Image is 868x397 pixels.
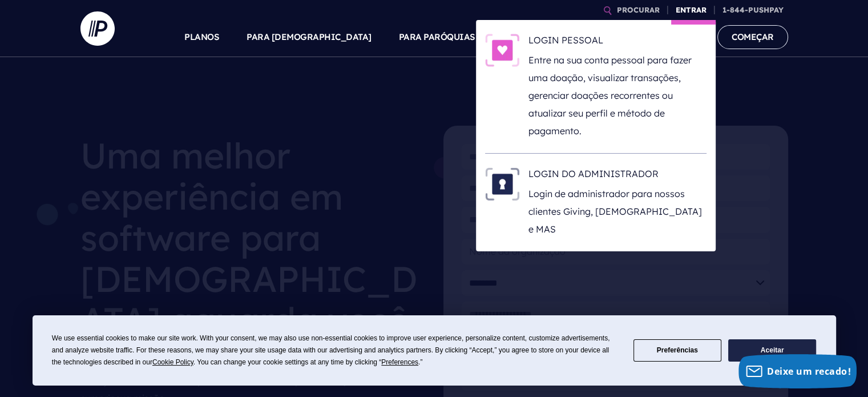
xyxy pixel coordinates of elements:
[528,189,702,235] font: Login de administrador para nossos clientes Giving, [DEMOGRAPHIC_DATA] e MAS
[617,5,660,14] font: PROCURAR
[503,17,548,57] a: SOLUÇÕES
[485,34,519,67] img: LOGIN PESSOAL - Ilustração
[728,339,816,362] button: Aceitar
[33,315,836,386] div: Aviso de consentimento de cookies
[247,17,372,57] a: PARA [DEMOGRAPHIC_DATA]
[576,17,622,57] a: EXPLORAR
[485,167,519,200] img: LOGIN DO ADMINISTRADOR - Ilustração
[717,25,788,49] a: COMEÇAR
[649,17,691,57] a: EMPRESA
[528,34,603,46] font: LOGIN PESSOAL
[381,358,418,366] span: Preferences
[399,31,475,42] font: PARA PARÓQUIAS
[528,55,692,137] font: Entre na sua conta pessoal para fazer uma doação, visualizar transações, gerenciar doações recorr...
[184,17,219,57] a: PLANOS
[485,34,706,139] a: LOGIN PESSOAL - Ilustração LOGIN PESSOAL Entre na sua conta pessoal para fazer uma doação, visual...
[184,31,219,42] font: PLANOS
[767,365,851,378] font: Deixe um recado!
[528,168,659,179] font: LOGIN DO ADMINISTRADOR
[152,358,193,366] span: Cookie Policy
[738,354,857,388] button: Deixe um recado!
[732,31,774,42] font: COMEÇAR
[657,346,698,354] font: Preferências
[761,346,784,354] font: Aceitar
[399,17,475,57] a: PARA PARÓQUIAS
[676,5,706,14] font: ENTRAR
[247,31,372,42] font: PARA [DEMOGRAPHIC_DATA]
[52,332,620,368] div: We use essential cookies to make our site work. With your consent, we may also use non-essential ...
[633,339,721,362] button: Preferências
[722,5,784,14] font: 1-844-PUSHPAY
[485,167,706,238] a: LOGIN DO ADMINISTRADOR - Ilustração LOGIN DO ADMINISTRADOR Login de administrador para nossos cli...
